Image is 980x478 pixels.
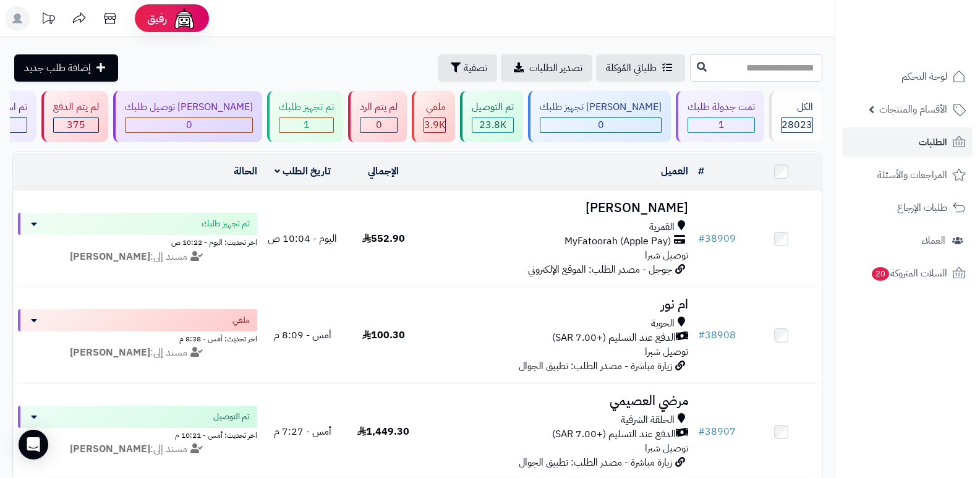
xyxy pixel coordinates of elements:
[376,117,382,132] span: 0
[661,164,688,179] a: العميل
[70,442,150,456] strong: [PERSON_NAME]
[782,117,812,132] span: 28023
[528,262,672,277] span: جوجل - مصدر الطلب: الموقع الإلكتروني
[526,91,673,142] a: [PERSON_NAME] تجهيز طلبك 0
[304,117,310,132] span: 1
[781,100,813,114] div: الكل
[919,134,947,151] span: الطلبات
[540,118,661,132] div: 0
[673,91,767,142] a: تمت جدولة طلبك 1
[429,394,689,408] h3: مرضي العصيمي
[268,231,337,246] span: اليوم - 10:04 ص
[479,117,506,132] span: 23.8K
[24,61,91,75] span: إضافة طلب جديد
[18,428,257,441] div: اخر تحديث: أمس - 10:21 م
[718,117,725,132] span: 1
[621,413,675,427] span: الحلقة الشرقية
[424,100,446,114] div: ملغي
[126,118,252,132] div: 0
[202,218,250,230] span: تم تجهيز طلبك
[843,193,973,223] a: طلبات الإرجاع
[9,442,266,456] div: مسند إلى:
[698,328,705,343] span: #
[472,100,514,114] div: تم التوصيل
[843,127,973,157] a: الطلبات
[552,427,676,442] span: الدفع عند التسليم (+7.00 SAR)
[843,160,973,190] a: المراجعات والأسئلة
[346,91,409,142] a: لم يتم الرد 0
[606,61,657,75] span: طلباتي المُوكلة
[360,100,398,114] div: لم يتم الرد
[698,424,705,439] span: #
[872,267,889,281] span: 20
[409,91,458,142] a: ملغي 3.9K
[688,100,755,114] div: تمت جدولة طلبك
[879,101,947,118] span: الأقسام والمنتجات
[19,430,48,459] div: Open Intercom Messenger
[357,424,409,439] span: 1,449.30
[598,117,604,132] span: 0
[519,455,672,470] span: زيارة مباشرة - مصدر الطلب: تطبيق الجوال
[529,61,582,75] span: تصدير الطلبات
[279,118,333,132] div: 1
[472,118,513,132] div: 23788
[698,231,705,246] span: #
[698,231,736,246] a: #38909
[698,328,736,343] a: #38908
[458,91,526,142] a: تم التوصيل 23.8K
[186,117,192,132] span: 0
[464,61,487,75] span: تصفية
[552,331,676,345] span: الدفع عند التسليم (+7.00 SAR)
[111,91,265,142] a: [PERSON_NAME] توصيل طلبك 0
[429,201,689,215] h3: [PERSON_NAME]
[565,234,671,249] span: MyFatoorah (Apple Pay)
[54,118,98,132] div: 375
[901,68,947,85] span: لوحة التحكم
[213,411,250,423] span: تم التوصيل
[67,117,85,132] span: 375
[424,118,445,132] div: 3858
[698,424,736,439] a: #38907
[70,345,150,360] strong: [PERSON_NAME]
[871,265,947,282] span: السلات المتروكة
[843,226,973,255] a: العملاء
[501,54,592,82] a: تصدير الطلبات
[596,54,685,82] a: طلباتي المُوكلة
[921,232,945,249] span: العملاء
[877,166,947,184] span: المراجعات والأسئلة
[843,62,973,92] a: لوحة التحكم
[70,249,150,264] strong: [PERSON_NAME]
[39,91,111,142] a: لم يتم الدفع 375
[14,54,118,82] a: إضافة طلب جديد
[362,328,405,343] span: 100.30
[438,54,497,82] button: تصفية
[698,164,704,179] a: #
[147,11,167,26] span: رفيق
[275,164,331,179] a: تاريخ الطلب
[645,441,688,456] span: توصيل شبرا
[279,100,334,114] div: تم تجهيز طلبك
[18,331,257,344] div: اخر تحديث: أمس - 8:38 م
[18,235,257,248] div: اخر تحديث: اليوم - 10:22 ص
[360,118,397,132] div: 0
[368,164,399,179] a: الإجمالي
[274,328,331,343] span: أمس - 8:09 م
[232,314,250,326] span: ملغي
[767,91,825,142] a: الكل28023
[125,100,253,114] div: [PERSON_NAME] توصيل طلبك
[645,248,688,263] span: توصيل شبرا
[424,117,445,132] span: 3.9K
[688,118,754,132] div: 1
[897,199,947,216] span: طلبات الإرجاع
[362,231,405,246] span: 552.90
[234,164,257,179] a: الحالة
[651,317,675,331] span: الحوية
[274,424,331,439] span: أمس - 7:27 م
[843,258,973,288] a: السلات المتروكة20
[265,91,346,142] a: تم تجهيز طلبك 1
[53,100,99,114] div: لم يتم الدفع
[540,100,662,114] div: [PERSON_NAME] تجهيز طلبك
[429,297,689,312] h3: ام نور
[645,344,688,359] span: توصيل شبرا
[9,250,266,264] div: مسند إلى:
